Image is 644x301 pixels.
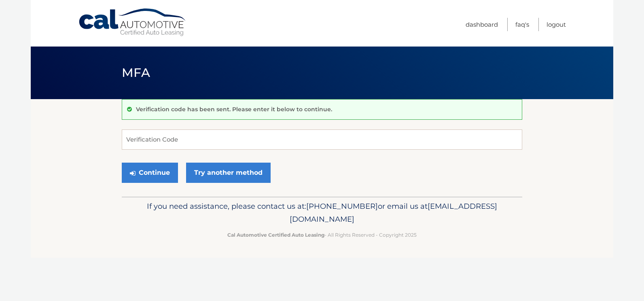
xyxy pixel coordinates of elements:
[127,200,517,226] p: If you need assistance, please contact us at: or email us at
[290,201,497,224] span: [EMAIL_ADDRESS][DOMAIN_NAME]
[136,106,332,113] p: Verification code has been sent. Please enter it below to continue.
[306,201,378,211] span: [PHONE_NUMBER]
[127,231,517,239] p: - All Rights Reserved - Copyright 2025
[186,163,271,183] a: Try another method
[466,18,498,31] a: Dashboard
[122,163,178,183] button: Continue
[78,8,187,37] a: Cal Automotive
[547,18,566,31] a: Logout
[122,129,522,150] input: Verification Code
[122,65,150,80] span: MFA
[227,232,324,238] strong: Cal Automotive Certified Auto Leasing
[515,18,529,31] a: FAQ's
